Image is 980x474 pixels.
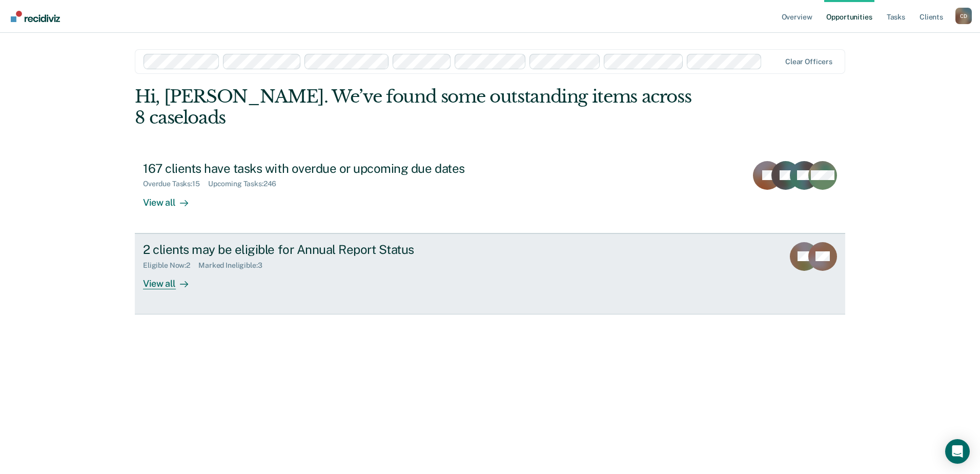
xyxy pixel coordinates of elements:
[955,8,972,24] div: C D
[143,180,208,188] div: Overdue Tasks : 15
[143,269,200,289] div: View all
[143,188,200,208] div: View all
[143,242,503,257] div: 2 clients may be eligible for Annual Report Status
[208,180,285,188] div: Upcoming Tasks : 246
[143,261,198,270] div: Eligible Now : 2
[945,439,970,464] div: Open Intercom Messenger
[785,57,832,66] div: Clear officers
[143,161,503,176] div: 167 clients have tasks with overdue or upcoming due dates
[11,11,60,22] img: Recidiviz
[135,233,845,314] a: 2 clients may be eligible for Annual Report StatusEligible Now:2Marked Ineligible:3View all
[135,86,703,128] div: Hi, [PERSON_NAME]. We’ve found some outstanding items across 8 caseloads
[955,8,972,24] button: Profile dropdown button
[135,153,845,233] a: 167 clients have tasks with overdue or upcoming due datesOverdue Tasks:15Upcoming Tasks:246View all
[198,261,270,270] div: Marked Ineligible : 3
